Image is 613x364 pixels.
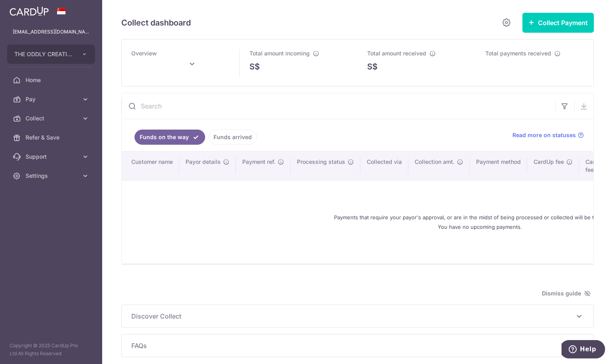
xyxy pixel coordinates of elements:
[131,341,584,350] p: FAQs
[131,311,584,321] p: Discover Collect
[18,6,35,13] span: Help
[26,114,78,122] span: Collect
[485,50,551,57] span: Total payments received
[367,50,426,57] span: Total amount received
[512,131,584,139] a: Read more on statuses
[122,93,555,119] input: Search
[585,158,611,174] span: CardUp fee payor
[14,50,73,58] span: THE ODDLY CREATIVES PTE. LTD.
[10,6,49,16] img: CardUp
[131,50,157,57] span: Overview
[415,158,455,166] span: Collection amt.
[26,134,78,142] span: Refer & Save
[542,289,591,298] span: Dismiss guide
[470,152,527,180] th: Payment method
[122,152,179,180] th: Customer name
[186,158,221,166] span: Payor details
[13,28,89,36] p: [EMAIL_ADDRESS][DOMAIN_NAME]
[242,158,275,166] span: Payment ref.
[297,158,345,166] span: Processing status
[534,158,564,166] span: CardUp fee
[26,172,78,180] span: Settings
[26,76,78,84] span: Home
[7,45,95,64] button: THE ODDLY CREATIVES PTE. LTD.
[512,131,576,139] span: Read more on statuses
[121,16,191,29] h5: Collect dashboard
[26,153,78,161] span: Support
[26,95,78,103] span: Pay
[360,152,408,180] th: Collected via
[249,50,310,57] span: Total amount incoming
[131,341,574,350] span: FAQs
[522,13,594,33] button: Collect Payment
[367,61,378,73] span: S$
[208,130,257,145] a: Funds arrived
[131,311,574,321] span: Discover Collect
[134,130,205,145] a: Funds on the way
[249,61,260,73] span: S$
[562,340,605,360] iframe: Opens a widget where you can find more information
